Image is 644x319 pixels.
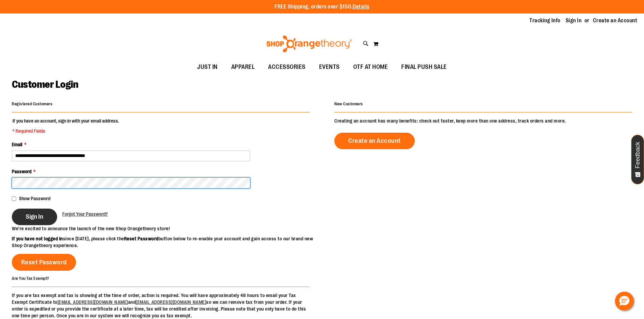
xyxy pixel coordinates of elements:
span: ACCESSORIES [268,59,306,75]
a: Tracking Info [529,17,560,24]
span: Customer Login [12,79,78,90]
button: Feedback - Show survey [631,135,644,184]
span: APPAREL [231,59,255,75]
a: JUST IN [190,59,224,75]
span: Password [12,169,31,174]
span: JUST IN [197,59,218,75]
a: Create an Account [593,17,638,24]
span: Show Password [19,196,50,201]
a: Reset Password [12,254,76,271]
span: Email [12,142,22,147]
legend: If you have an account, sign in with your email address. [12,117,120,134]
strong: Are You Tax Exempt? [12,276,49,281]
button: Sign In [12,209,57,225]
a: Details [353,4,369,10]
strong: If you have not logged in [12,236,63,241]
a: APPAREL [224,59,262,75]
span: Sign In [26,213,43,220]
span: OTF AT HOME [353,59,388,75]
a: ACCESSORIES [261,59,312,75]
button: Hello, have a question? Let’s chat. [615,292,634,311]
span: * Required Fields [13,128,119,134]
a: [EMAIL_ADDRESS][DOMAIN_NAME] [136,299,206,305]
a: Forgot Your Password? [62,211,108,217]
strong: Registered Customers [12,102,52,106]
p: Creating an account has many benefits: check out faster, keep more than one address, track orders... [334,117,632,124]
strong: New Customers [334,102,363,106]
span: FINAL PUSH SALE [401,59,447,75]
a: OTF AT HOME [347,59,395,75]
p: since [DATE], please click the button below to re-enable your account and gain access to our bran... [12,235,322,249]
a: Create an Account [334,133,415,149]
span: Forgot Your Password? [62,211,108,217]
a: [EMAIL_ADDRESS][DOMAIN_NAME] [57,299,128,305]
p: We’re excited to announce the launch of the new Shop Orangetheory store! [12,225,322,232]
a: EVENTS [312,59,347,75]
p: If you are tax exempt and tax is showing at the time of order, action is required. You will have ... [12,292,310,319]
a: Sign In [566,17,582,24]
img: Shop Orangetheory [265,35,353,52]
a: FINAL PUSH SALE [395,59,454,75]
p: FREE Shipping, orders over $150. [275,3,369,11]
span: Create an Account [348,137,401,144]
strong: Reset Password [124,236,159,241]
span: Feedback [635,142,641,168]
span: Reset Password [21,259,67,266]
span: EVENTS [319,59,340,75]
